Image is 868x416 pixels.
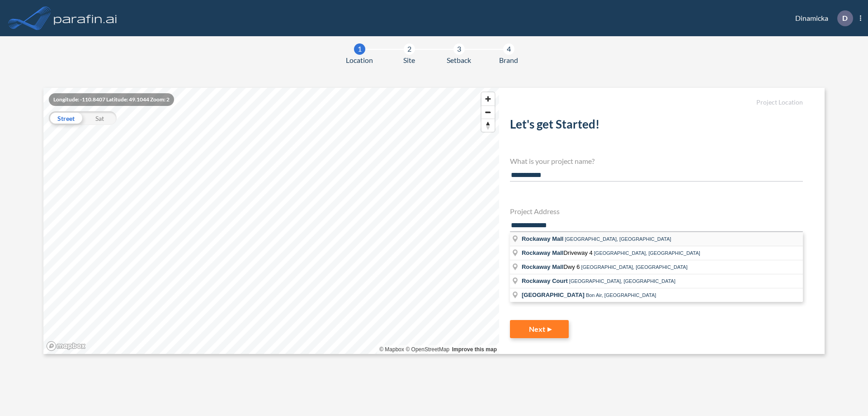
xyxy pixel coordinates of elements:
button: Next [510,320,569,338]
h4: Project Address [510,207,803,215]
span: Rockaway Mall [522,235,564,242]
span: Rockaway Mall [522,263,564,270]
button: Reset bearing to north [481,119,495,132]
span: Driveway 4 [522,249,594,256]
div: 1 [354,43,365,55]
h4: What is your project name? [510,157,803,165]
span: Dwy 6 [522,263,581,270]
a: Improve this map [452,346,497,353]
div: 3 [453,43,465,55]
button: Zoom in [481,92,495,105]
span: Site [403,55,415,66]
span: [GEOGRAPHIC_DATA], [GEOGRAPHIC_DATA] [594,250,700,256]
a: OpenStreetMap [406,346,449,353]
span: Bon Air, [GEOGRAPHIC_DATA] [586,292,656,298]
span: [GEOGRAPHIC_DATA], [GEOGRAPHIC_DATA] [565,236,671,242]
div: 4 [503,43,514,55]
div: Street [49,111,83,125]
span: Rockaway Mall [522,249,564,256]
span: Setback [447,55,471,66]
a: Mapbox [379,346,404,353]
span: Rockaway Court [522,277,568,284]
span: Zoom out [481,106,495,119]
div: Sat [83,111,117,125]
span: Location [346,55,373,66]
button: Zoom out [481,105,495,119]
img: logo [52,9,119,27]
h2: Let's get Started! [510,117,803,135]
span: [GEOGRAPHIC_DATA] [522,292,585,298]
div: Longitude: -110.8407 Latitude: 49.1044 Zoom: 2 [49,93,174,106]
h5: Project Location [510,99,803,106]
a: Mapbox homepage [46,341,86,351]
span: [GEOGRAPHIC_DATA], [GEOGRAPHIC_DATA] [581,264,688,270]
canvas: Map [43,88,499,354]
span: [GEOGRAPHIC_DATA], [GEOGRAPHIC_DATA] [569,278,675,284]
div: 2 [404,43,415,55]
p: D [842,14,848,22]
div: Dinamicka [782,10,861,26]
span: Brand [499,55,518,66]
